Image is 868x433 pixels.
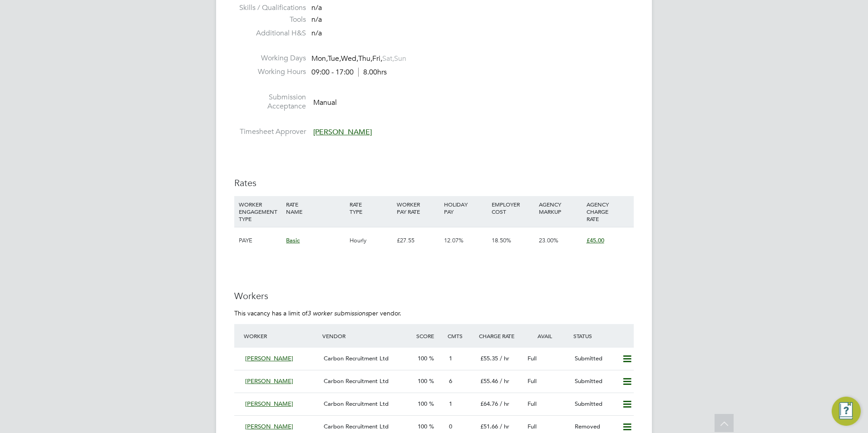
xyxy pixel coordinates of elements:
[449,400,452,408] span: 1
[449,354,452,362] span: 1
[528,423,537,430] span: Full
[528,377,537,385] span: Full
[313,128,372,137] span: [PERSON_NAME]
[234,15,306,25] label: Tools
[234,29,306,38] label: Additional H&S
[237,227,284,254] div: PAYE
[311,3,322,12] span: n/a
[311,29,322,38] span: n/a
[480,377,498,385] span: £55.46
[324,354,389,362] span: Carbon Recruitment Ltd
[395,227,442,254] div: £27.55
[571,351,618,366] div: Submitted
[395,196,442,220] div: WORKER PAY RATE
[442,196,489,220] div: HOLIDAY PAY
[324,400,389,408] span: Carbon Recruitment Ltd
[324,423,389,430] span: Carbon Recruitment Ltd
[445,328,477,344] div: Cmts
[571,397,618,412] div: Submitted
[237,196,284,227] div: WORKER ENGAGEMENT TYPE
[500,354,509,362] span: / hr
[382,54,394,63] span: Sat,
[477,328,524,344] div: Charge Rate
[480,354,498,362] span: £55.35
[284,196,347,220] div: RATE NAME
[539,236,558,244] span: 23.00%
[449,423,452,430] span: 0
[324,377,389,385] span: Carbon Recruitment Ltd
[587,236,604,244] span: £45.00
[311,15,322,24] span: n/a
[537,196,584,220] div: AGENCY MARKUP
[234,290,634,302] h3: Workers
[245,377,293,385] span: [PERSON_NAME]
[307,309,368,317] em: 3 worker submissions
[571,328,634,344] div: Status
[449,377,452,385] span: 6
[242,328,320,344] div: Worker
[500,377,509,385] span: / hr
[414,328,445,344] div: Score
[234,127,306,137] label: Timesheet Approver
[234,93,306,112] label: Submission Acceptance
[341,54,358,63] span: Wed,
[832,397,861,426] button: Engage Resource Center
[524,328,571,344] div: Avail
[245,354,293,362] span: [PERSON_NAME]
[444,236,464,244] span: 12.07%
[571,374,618,389] div: Submitted
[492,236,511,244] span: 18.50%
[500,423,509,430] span: / hr
[328,54,341,63] span: Tue,
[358,54,372,63] span: Thu,
[347,227,395,254] div: Hourly
[418,354,427,362] span: 100
[372,54,382,63] span: Fri,
[489,196,537,220] div: EMPLOYER COST
[234,309,634,317] p: This vacancy has a limit of per vendor.
[286,236,300,244] span: Basic
[347,196,395,220] div: RATE TYPE
[358,68,387,77] span: 8.00hrs
[500,400,509,408] span: / hr
[245,423,293,430] span: [PERSON_NAME]
[528,400,537,408] span: Full
[584,196,631,227] div: AGENCY CHARGE RATE
[234,3,306,13] label: Skills / Qualifications
[418,377,427,385] span: 100
[480,423,498,430] span: £51.66
[311,68,387,77] div: 09:00 - 17:00
[528,354,537,362] span: Full
[480,400,498,408] span: £64.76
[418,423,427,430] span: 100
[320,328,414,344] div: Vendor
[245,400,293,408] span: [PERSON_NAME]
[311,54,328,63] span: Mon,
[418,400,427,408] span: 100
[394,54,406,63] span: Sun
[234,177,634,189] h3: Rates
[234,54,306,63] label: Working Days
[313,98,337,107] span: Manual
[234,67,306,77] label: Working Hours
